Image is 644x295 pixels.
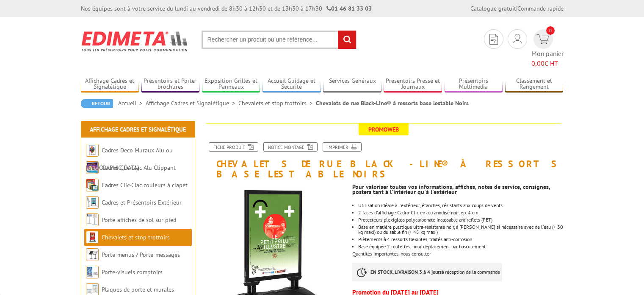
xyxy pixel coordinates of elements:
[102,233,170,241] a: Chevalets et stop trottoirs
[326,5,372,12] strong: 01 46 81 33 03
[86,231,99,244] img: Chevalets et stop trottoirs
[90,126,186,133] a: Affichage Cadres et Signalétique
[358,217,563,222] li: Protecteurs plexiglass polycarbonate incassable antireflets (PET)
[358,225,563,235] li: Base en matière plastique ultra-résistante noir, à [PERSON_NAME] si nécessaire avec de l'eau (+ 3...
[202,31,357,49] input: Rechercher un produit ou une référence...
[86,266,99,278] img: Porte-visuels comptoirs
[81,4,372,13] div: Nos équipes sont à votre service du lundi au vendredi de 8h30 à 12h30 et de 13h30 à 17h30
[81,25,189,57] img: Edimeta
[352,183,550,196] strong: Pour valoriser toutes vos informations, affiches, notes de service, consignes, posters tant à l'i...
[470,4,564,13] div: |
[384,77,442,91] a: Présentoirs Presse et Journaux
[358,244,563,249] li: Base équipée 2 roulettes, pour déplacement par basculement
[358,203,563,208] li: Utilisation idéale à l'extérieur, étanches, résistants aux coups de vents
[102,286,174,293] a: Plaques de porte et murales
[531,59,564,68] span: € HT
[531,59,544,67] span: 0,00
[359,124,409,135] span: Promoweb
[338,31,356,49] input: rechercher
[141,77,200,91] a: Présentoirs et Porte-brochures
[81,77,139,91] a: Affichage Cadres et Signalétique
[358,210,563,215] li: 2 faces d'affichage Cadro-Clic en alu anodisé noir, ep. 4 cm
[531,49,564,68] span: Mon panier
[102,251,180,258] a: Porte-menus / Porte-messages
[102,216,176,224] a: Porte-affiches de sol sur pied
[546,26,555,35] span: 0
[263,142,318,152] a: Notice Montage
[531,29,564,68] a: devis rapide 0 Mon panier 0,00€ HT
[517,5,564,12] a: Commande rapide
[238,99,316,107] a: Chevalets et stop trottoirs
[323,77,381,91] a: Services Généraux
[118,99,146,107] a: Accueil
[263,77,321,91] a: Accueil Guidage et Sécurité
[445,77,503,91] a: Présentoirs Multimédia
[86,248,99,261] img: Porte-menus / Porte-messages
[86,144,99,157] img: Cadres Deco Muraux Alu ou Bois
[102,181,188,189] a: Cadres Clic-Clac couleurs à clapet
[323,142,362,152] a: Imprimer
[537,34,549,44] img: devis rapide
[358,237,563,242] li: Piètements à 4 ressorts flexibles, traités anti-corrosion
[505,77,564,91] a: Classement et Rangement
[352,290,563,295] p: Promotion du [DATE] au [DATE]
[86,196,99,209] img: Cadres et Présentoirs Extérieur
[81,99,113,108] a: Retour
[146,99,238,107] a: Affichage Cadres et Signalétique
[102,164,176,171] a: Cadres Clic-Clac Alu Clippant
[86,179,99,191] img: Cadres Clic-Clac couleurs à clapet
[202,77,260,91] a: Exposition Grilles et Panneaux
[352,263,502,281] p: à réception de la commande
[470,5,516,12] a: Catalogue gratuit
[316,99,469,107] li: Chevalets de rue Black-Line® à ressorts base lestable Noirs
[86,146,173,171] a: Cadres Deco Muraux Alu ou [GEOGRAPHIC_DATA]
[102,268,163,276] a: Porte-visuels comptoirs
[209,142,258,152] a: Fiche produit
[489,34,498,45] img: devis rapide
[86,214,99,226] img: Porte-affiches de sol sur pied
[513,34,522,44] img: devis rapide
[370,269,442,275] strong: EN STOCK, LIVRAISON 3 à 4 jours
[102,199,182,206] a: Cadres et Présentoirs Extérieur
